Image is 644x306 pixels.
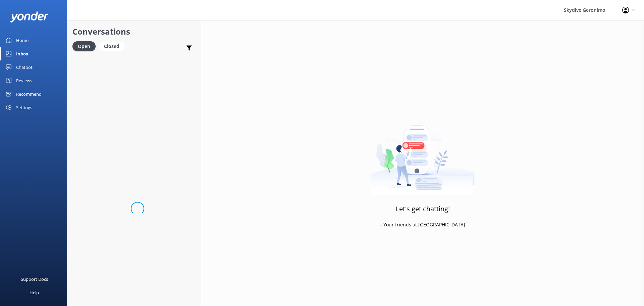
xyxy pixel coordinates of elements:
[16,34,29,47] div: Home
[99,42,128,50] a: Closed
[30,286,39,299] div: Help
[72,42,99,50] a: Open
[16,87,42,101] div: Recommend
[371,111,475,195] img: artwork of a man stealing a conversation from at giant smartphone
[16,101,32,114] div: Settings
[16,74,32,87] div: Reviews
[72,41,96,51] div: Open
[21,272,48,286] div: Support Docs
[396,204,450,214] h3: Let's get chatting!
[10,11,49,23] img: yonder-white-logo.png
[380,221,465,228] p: - Your friends at [GEOGRAPHIC_DATA]
[99,41,124,51] div: Closed
[16,60,33,74] div: Chatbot
[72,25,196,38] h2: Conversations
[16,47,29,60] div: Inbox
